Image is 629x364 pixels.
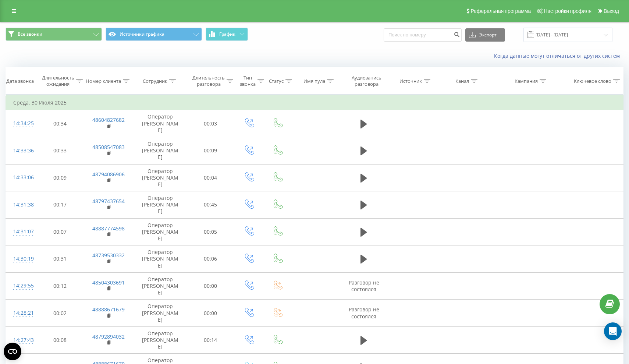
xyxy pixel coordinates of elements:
[106,28,202,41] button: Источники трафика
[36,218,84,245] td: 00:07
[494,52,623,59] a: Когда данные могут отличаться от других систем
[134,110,187,137] td: Оператор [PERSON_NAME]
[348,75,385,87] div: Аудиозапись разговора
[13,198,29,212] div: 14:31:38
[240,75,256,87] div: Тип звонка
[269,78,284,84] div: Статус
[470,8,531,14] span: Реферальная программа
[187,300,235,327] td: 00:00
[92,116,125,123] a: 48604827682
[187,272,235,300] td: 00:00
[187,326,235,354] td: 00:14
[92,144,125,151] a: 48508547083
[13,279,29,293] div: 14:29:55
[399,78,422,84] div: Источник
[13,170,29,185] div: 14:33:06
[36,110,84,137] td: 00:34
[92,252,125,259] a: 48739530332
[187,191,235,219] td: 00:45
[18,31,42,37] span: Все звонки
[36,272,84,300] td: 00:12
[6,78,34,84] div: Дата звонка
[515,78,538,84] div: Кампания
[187,110,235,137] td: 00:03
[349,306,379,319] span: Разговор не состоялся
[134,191,187,219] td: Оператор [PERSON_NAME]
[36,191,84,219] td: 00:17
[303,78,325,84] div: Имя пула
[6,28,102,41] button: Все звонки
[134,137,187,164] td: Оператор [PERSON_NAME]
[134,326,187,354] td: Оператор [PERSON_NAME]
[86,78,121,84] div: Номер клиента
[13,144,29,158] div: 14:33:36
[92,333,125,340] a: 48792894032
[134,164,187,191] td: Оператор [PERSON_NAME]
[143,78,167,84] div: Сотрудник
[134,218,187,245] td: Оператор [PERSON_NAME]
[13,306,29,320] div: 14:28:21
[134,245,187,273] td: Оператор [PERSON_NAME]
[134,272,187,300] td: Оператор [PERSON_NAME]
[604,322,622,340] div: Open Intercom Messenger
[13,252,29,266] div: 14:30:19
[219,32,235,37] span: График
[36,245,84,273] td: 00:31
[206,28,248,41] button: График
[42,75,74,87] div: Длительность ожидания
[349,279,379,293] span: Разговор не состоялся
[134,300,187,327] td: Оператор [PERSON_NAME]
[13,225,29,239] div: 14:31:07
[92,198,125,205] a: 48797437654
[4,343,21,360] button: Open CMP widget
[604,8,619,14] span: Выход
[92,171,125,178] a: 48794086906
[544,8,591,14] span: Настройки профиля
[36,300,84,327] td: 00:02
[192,75,225,87] div: Длительность разговора
[13,116,29,131] div: 14:34:25
[92,279,125,286] a: 48504303691
[574,78,611,84] div: Ключевое слово
[36,326,84,354] td: 00:08
[465,28,505,42] button: Экспорт
[13,333,29,347] div: 14:27:43
[187,218,235,245] td: 00:05
[384,28,462,42] input: Поиск по номеру
[92,225,125,232] a: 48887774598
[455,78,469,84] div: Канал
[36,137,84,164] td: 00:33
[187,245,235,273] td: 00:06
[187,137,235,164] td: 00:09
[6,95,623,110] td: Среда, 30 Июля 2025
[36,164,84,191] td: 00:09
[187,164,235,191] td: 00:04
[92,306,125,313] a: 48888671679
